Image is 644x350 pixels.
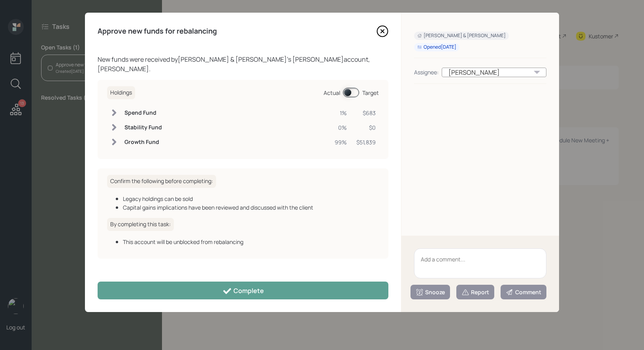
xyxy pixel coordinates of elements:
div: Legacy holdings can be sold [123,195,379,203]
div: $51,839 [356,138,376,146]
button: Snooze [411,285,450,299]
div: Capital gains implications have been reviewed and discussed with the client [123,203,379,212]
div: 99% [335,138,347,146]
div: Target [362,89,379,97]
h6: Stability Fund [124,124,162,131]
div: [PERSON_NAME] & [PERSON_NAME] [417,32,506,39]
div: This account will be unblocked from rebalancing [123,238,379,246]
div: Actual [324,89,340,97]
button: Report [456,285,494,299]
div: Comment [506,288,541,296]
h6: By completing this task: [107,218,174,231]
div: Assignee: [414,68,439,76]
div: $683 [356,109,376,117]
button: Comment [501,285,546,299]
div: Opened [DATE] [417,44,456,51]
h4: Approve new funds for rebalancing [98,27,217,36]
h6: Confirm the following before completing: [107,175,216,188]
h6: Spend Fund [124,110,162,116]
div: Report [461,288,489,296]
div: 1% [335,109,347,117]
div: New funds were received by [PERSON_NAME] & [PERSON_NAME] 's [PERSON_NAME] account, [PERSON_NAME] . [98,55,388,74]
div: [PERSON_NAME] [442,68,546,77]
div: $0 [356,123,376,132]
div: Complete [222,286,264,296]
h6: Holdings [107,86,135,99]
h6: Growth Fund [124,139,162,146]
div: 0% [335,123,347,132]
button: Complete [98,282,388,299]
div: Snooze [416,288,445,296]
